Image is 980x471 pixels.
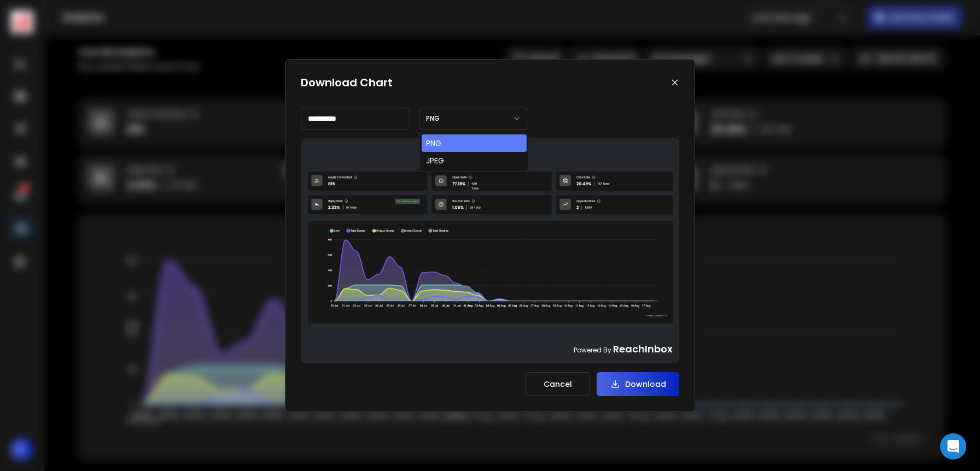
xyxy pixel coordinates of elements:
[544,379,572,390] p: Cancel
[426,155,444,166] div: JPEG
[625,379,666,390] p: Download
[426,138,441,149] div: PNG
[940,433,966,460] div: Open Intercom Messenger
[307,171,673,324] img: 9hCxrAAAAABklEQVQDAOgaJVlOXB2oAAAAAElFTkSuQmCC
[419,108,528,129] button: PNG
[301,75,393,90] h1: Download Chart
[613,342,673,356] span: ReachInbox
[574,342,673,357] p: Powered By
